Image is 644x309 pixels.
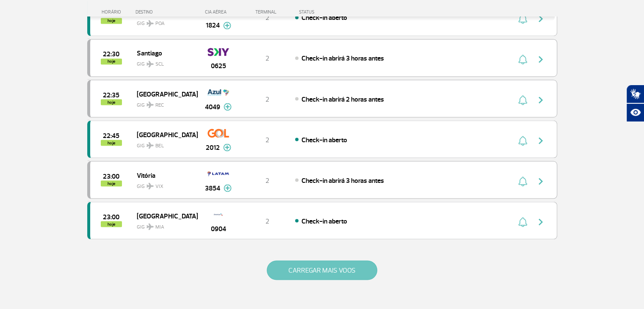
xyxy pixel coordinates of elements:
img: destiny_airplane.svg [146,142,154,149]
span: 0625 [211,61,226,71]
img: destiny_airplane.svg [146,20,154,27]
span: Check-in aberto [301,217,347,225]
img: sino-painel-voo.svg [518,54,527,64]
span: 2 [265,54,269,63]
span: 2 [265,95,269,103]
span: MIA [155,223,164,231]
div: CIA AÉREA [197,9,240,15]
span: POA [155,20,165,28]
span: hoje [101,140,122,146]
span: 2025-08-24 22:30:00 [103,51,119,57]
span: Check-in aberto [301,135,347,144]
span: [GEOGRAPHIC_DATA] [137,88,191,99]
span: Check-in abrirá 2 horas antes [301,95,384,103]
span: GIG [137,218,191,231]
span: [GEOGRAPHIC_DATA] [137,210,191,221]
img: seta-direita-painel-voo.svg [536,95,546,105]
img: destiny_airplane.svg [146,223,154,230]
button: CARREGAR MAIS VOOS [267,260,377,280]
span: 2012 [206,142,220,152]
img: mais-info-painel-voo.svg [224,184,232,192]
span: hoje [101,18,122,24]
span: hoje [101,58,122,64]
span: BEL [155,142,164,149]
span: 0904 [211,223,226,234]
span: Santiago [137,47,191,58]
span: 2025-08-24 23:00:00 [103,214,119,220]
span: GIG [137,56,191,68]
img: sino-painel-voo.svg [518,95,527,105]
span: 3854 [205,183,220,193]
button: Abrir tradutor de língua de sinais. [626,85,644,103]
span: Check-in aberto [301,14,347,22]
div: DESTINO [135,9,197,15]
span: [GEOGRAPHIC_DATA] [137,129,191,140]
span: GIG [137,137,191,149]
img: sino-painel-voo.svg [518,176,527,186]
img: seta-direita-painel-voo.svg [536,217,546,227]
img: seta-direita-painel-voo.svg [536,176,546,186]
img: destiny_airplane.svg [146,182,154,189]
span: 4049 [205,102,220,112]
span: GIG [137,97,191,109]
div: HORÁRIO [90,9,136,15]
span: SCL [155,61,164,68]
span: GIG [137,15,191,28]
button: Abrir recursos assistivos. [626,103,644,122]
span: 1824 [206,20,220,30]
img: seta-direita-painel-voo.svg [536,135,546,146]
span: 2025-08-24 22:45:00 [103,132,119,138]
span: hoje [101,180,122,186]
img: sino-painel-voo.svg [518,217,527,227]
div: TERMINAL [240,9,295,15]
img: mais-info-painel-voo.svg [223,22,231,29]
span: 2 [265,217,269,225]
span: GIG [137,178,191,190]
span: VIX [155,182,163,190]
span: 2025-08-24 22:35:00 [103,92,119,98]
span: 2025-08-24 23:00:00 [103,173,119,179]
span: hoje [101,221,122,227]
img: mais-info-painel-voo.svg [223,143,231,151]
img: seta-direita-painel-voo.svg [536,54,546,64]
div: Plugin de acessibilidade da Hand Talk. [626,85,644,122]
span: hoje [101,99,122,105]
img: mais-info-painel-voo.svg [224,103,232,110]
span: 2 [265,14,269,22]
img: sino-painel-voo.svg [518,135,527,146]
span: 2 [265,135,269,144]
span: Check-in abrirá 3 horas antes [301,176,384,185]
span: REC [155,101,164,109]
div: STATUS [295,9,364,15]
span: Vitória [137,169,191,180]
img: destiny_airplane.svg [146,61,154,67]
span: 2 [265,176,269,185]
span: Check-in abrirá 3 horas antes [301,54,384,63]
img: destiny_airplane.svg [146,101,154,108]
